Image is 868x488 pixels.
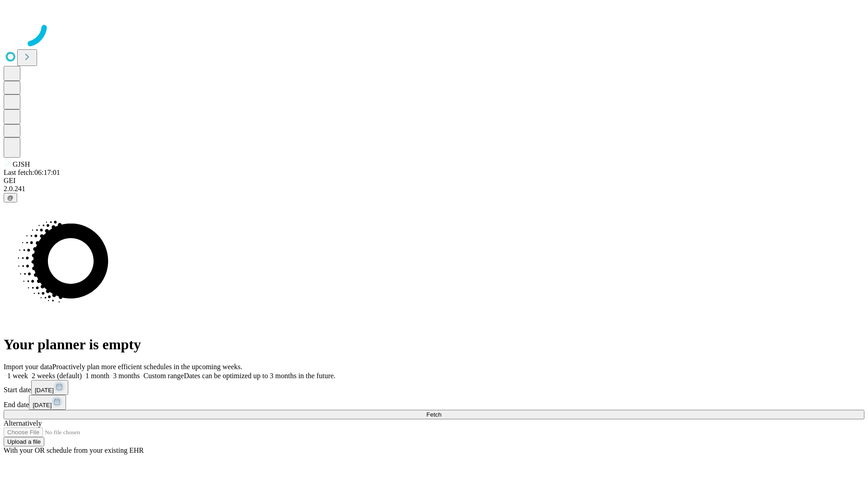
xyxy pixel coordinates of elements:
[7,372,28,380] span: 1 week
[31,380,68,395] button: [DATE]
[52,363,242,371] span: Proactively plan more efficient schedules in the upcoming weeks.
[13,160,30,168] span: GJSH
[85,372,109,380] span: 1 month
[4,363,52,371] span: Import your data
[4,193,17,202] button: @
[35,387,54,394] span: [DATE]
[4,169,60,176] span: Last fetch: 06:17:01
[113,372,140,380] span: 3 months
[4,437,44,446] button: Upload a file
[4,185,864,193] div: 2.0.241
[32,372,82,380] span: 2 weeks (default)
[4,446,144,454] span: With your OR schedule from your existing EHR
[4,395,864,410] div: End date
[33,402,52,408] span: [DATE]
[4,410,864,419] button: Fetch
[4,177,864,185] div: GEI
[143,372,184,380] span: Custom range
[4,336,864,353] h1: Your planner is empty
[426,411,441,418] span: Fetch
[7,194,14,201] span: @
[4,380,864,395] div: Start date
[29,395,66,410] button: [DATE]
[4,419,42,427] span: Alternatively
[184,372,335,380] span: Dates can be optimized up to 3 months in the future.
